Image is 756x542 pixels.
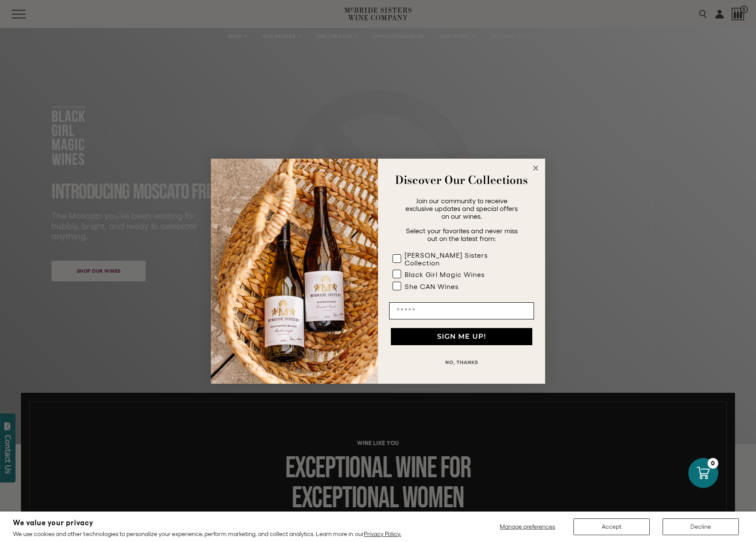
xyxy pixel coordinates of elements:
[211,159,378,384] img: 42653730-7e35-4af7-a99d-12bf478283cf.jpeg
[663,518,739,535] button: Decline
[406,227,518,242] span: Select your favorites and never miss out on the latest from:
[405,197,518,220] span: Join our community to receive exclusive updates and special offers on our wines.
[13,519,401,527] h2: We value your privacy
[364,530,401,537] a: Privacy Policy.
[395,172,528,188] strong: Discover Our Collections
[405,283,459,290] div: She CAN Wines
[389,354,534,371] button: NO, THANKS
[405,251,517,267] div: [PERSON_NAME] Sisters Collection
[495,518,561,535] button: Manage preferences
[573,518,650,535] button: Accept
[708,458,718,469] div: 0
[389,302,534,319] input: Email
[391,328,532,345] button: SIGN ME UP!
[531,163,541,173] button: Close dialog
[13,530,401,538] p: We use cookies and other technologies to personalize your experience, perform marketing, and coll...
[405,271,485,278] div: Black Girl Magic Wines
[500,523,555,530] span: Manage preferences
